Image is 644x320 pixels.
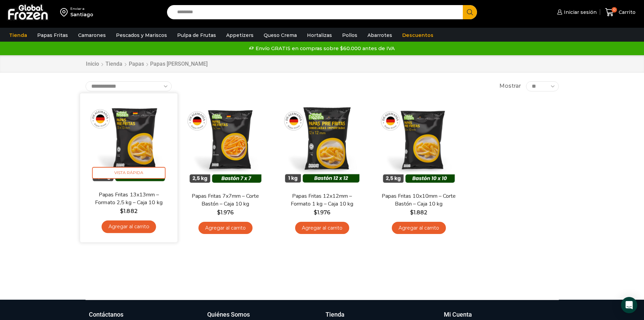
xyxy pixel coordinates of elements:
h1: Papas [PERSON_NAME] [150,61,208,67]
a: Papas Fritas 13x13mm – Formato 2,5 kg – Caja 10 kg [89,191,168,207]
h3: Mi Cuenta [444,310,472,319]
a: Tienda [6,29,30,42]
a: Pollos [339,29,361,42]
a: Agregar al carrito: “Papas Fritas 13x13mm - Formato 2,5 kg - Caja 10 kg” [101,220,156,233]
a: Agregar al carrito: “Papas Fritas 12x12mm - Formato 1 kg - Caja 10 kg” [295,222,349,234]
select: Pedido de la tienda [86,81,172,91]
bdi: 1.976 [217,209,234,216]
a: Abarrotes [364,29,396,42]
span: Iniciar sesión [562,9,597,16]
h3: Tienda [326,310,344,319]
nav: Breadcrumb [86,60,208,68]
a: Papas Fritas [34,29,71,42]
a: Appetizers [223,29,257,42]
a: Inicio [86,60,99,68]
a: Iniciar sesión [555,5,597,19]
a: Queso Crema [260,29,300,42]
span: $ [314,209,317,216]
span: Carrito [617,9,636,16]
a: Agregar al carrito: “Papas Fritas 7x7mm - Corte Bastón - Caja 10 kg” [198,222,253,234]
span: $ [410,209,413,216]
a: Agregar al carrito: “Papas Fritas 10x10mm - Corte Bastón - Caja 10 kg” [392,222,446,234]
img: address-field-icon.svg [60,6,70,18]
div: Enviar a [70,6,93,11]
bdi: 1.882 [120,208,137,214]
span: $ [217,209,220,216]
bdi: 1.976 [314,209,330,216]
h3: Quiénes Somos [207,310,250,319]
h3: Contáctanos [89,310,123,319]
a: Hortalizas [304,29,335,42]
bdi: 1.882 [410,209,427,216]
span: $ [120,208,123,214]
a: Papas Fritas 7x7mm – Corte Bastón – Caja 10 kg [186,192,264,208]
a: Papas [128,60,144,68]
button: Search button [463,5,477,19]
span: Vista Rápida [92,167,165,179]
span: 0 [612,7,617,13]
div: Open Intercom Messenger [621,297,637,313]
a: Camarones [75,29,109,42]
a: Pulpa de Frutas [174,29,219,42]
a: Papas Fritas 12x12mm – Formato 1 kg – Caja 10 kg [283,192,361,208]
a: Tienda [105,60,123,68]
div: Santiago [70,11,93,18]
a: 0 Carrito [603,4,637,20]
a: Descuentos [399,29,437,42]
a: Pescados y Mariscos [113,29,170,42]
span: Mostrar [499,82,521,90]
a: Papas Fritas 10x10mm – Corte Bastón – Caja 10 kg [380,192,457,208]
